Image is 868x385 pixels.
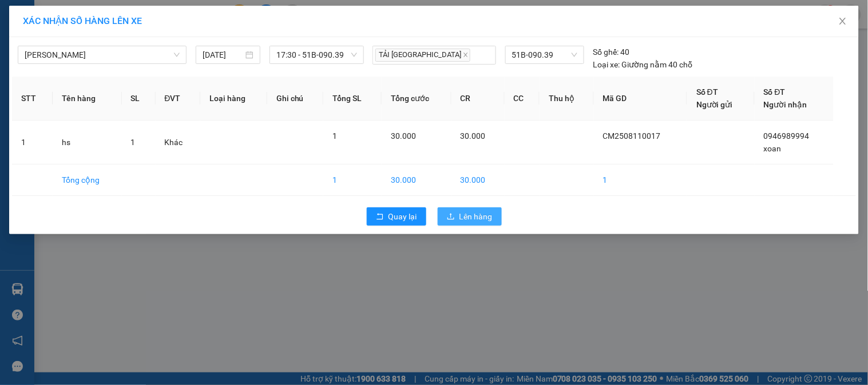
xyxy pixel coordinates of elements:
[323,165,382,196] td: 1
[382,165,451,196] td: 30.000
[764,144,782,153] span: xoan
[391,131,416,141] span: 30.000
[332,131,337,141] span: 1
[764,131,810,141] span: 0946989994
[594,77,687,121] th: Mã GD
[12,121,53,165] td: 1
[156,77,201,121] th: ĐVT
[131,138,136,147] span: 1
[267,77,323,121] th: Ghi chú
[25,46,180,63] span: Cà Mau - Hồ Chí Minh
[764,87,786,97] span: Số ĐT
[376,212,384,222] span: rollback
[53,77,121,121] th: Tên hàng
[447,212,455,222] span: upload
[827,6,859,38] button: Close
[838,17,847,26] span: close
[593,58,693,71] div: Giường nằm 40 chỗ
[375,49,470,62] span: TẢI [GEOGRAPHIC_DATA]
[696,100,733,109] span: Người gửi
[53,121,121,165] td: hs
[593,46,630,58] div: 40
[23,15,142,26] span: XÁC NHẬN SỐ HÀNG LÊN XE
[459,210,493,223] span: Lên hàng
[764,100,807,109] span: Người nhận
[593,46,619,58] span: Số ghế:
[156,121,201,165] td: Khác
[323,77,382,121] th: Tổng SL
[696,87,718,97] span: Số ĐT
[122,77,156,121] th: SL
[463,52,469,58] span: close
[389,210,417,223] span: Quay lại
[12,77,53,121] th: STT
[594,165,687,196] td: 1
[451,165,505,196] td: 30.000
[203,49,243,61] input: 11/08/2025
[540,77,594,121] th: Thu hộ
[593,58,620,71] span: Loại xe:
[461,131,486,141] span: 30.000
[505,77,540,121] th: CC
[603,131,661,141] span: CM2508110017
[451,77,505,121] th: CR
[512,46,577,63] span: 51B-090.39
[200,77,267,121] th: Loại hàng
[276,46,357,63] span: 17:30 - 51B-090.39
[438,207,502,226] button: uploadLên hàng
[382,77,451,121] th: Tổng cước
[53,165,121,196] td: Tổng cộng
[367,207,426,226] button: rollbackQuay lại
